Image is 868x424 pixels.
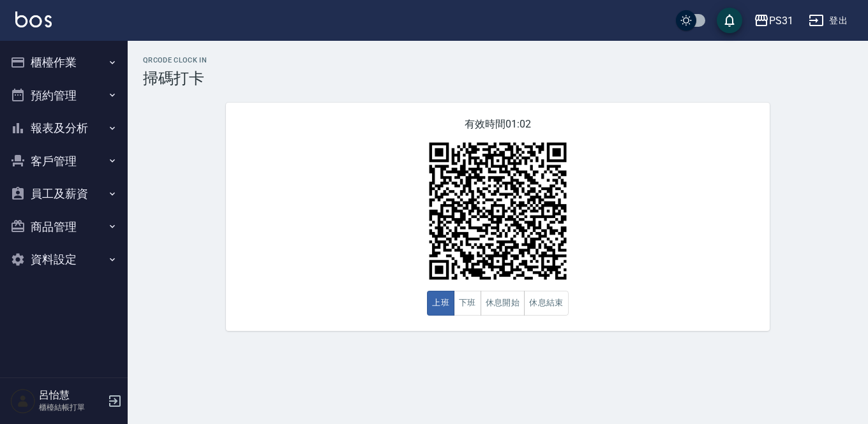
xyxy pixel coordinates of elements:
button: 資料設定 [5,243,123,276]
button: 預約管理 [5,79,123,112]
button: 上班 [427,291,454,316]
button: 員工及薪資 [5,177,123,210]
button: save [717,8,742,33]
button: 商品管理 [5,210,123,244]
button: PS31 [749,8,798,34]
div: 有效時間 01:02 [226,103,770,331]
button: 客戶管理 [5,145,123,178]
h3: 掃碼打卡 [143,69,853,87]
img: Person [10,388,36,414]
p: 櫃檯結帳打單 [39,402,104,413]
h5: 呂怡慧 [39,389,104,402]
button: 登出 [804,9,853,33]
button: 櫃檯作業 [5,46,123,79]
div: PS31 [769,13,793,29]
h2: QRcode Clock In [143,56,853,64]
button: 下班 [454,291,481,316]
img: Logo [15,11,52,27]
button: 休息結束 [524,291,569,316]
button: 報表及分析 [5,112,123,145]
button: 休息開始 [481,291,525,316]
